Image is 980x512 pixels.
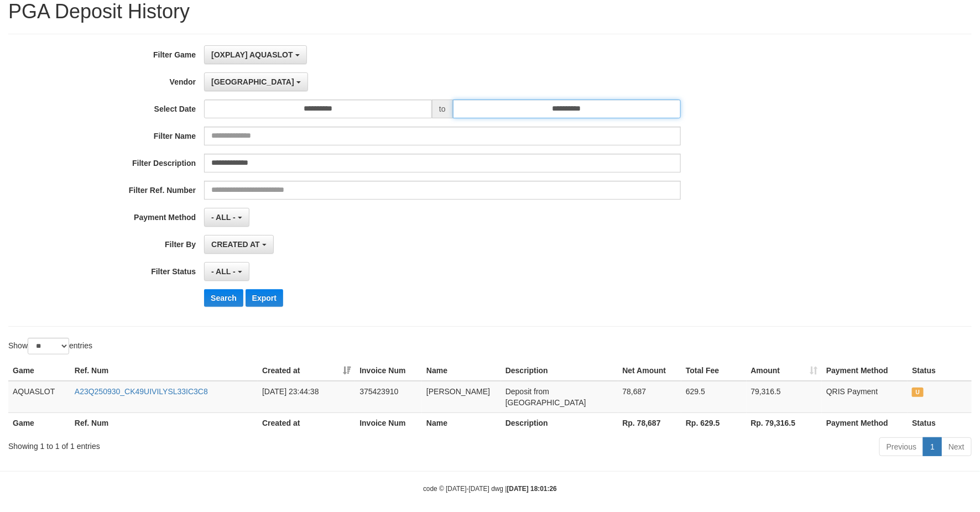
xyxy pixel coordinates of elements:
th: Created at: activate to sort column ascending [258,361,355,381]
button: - ALL - [204,208,249,227]
span: [GEOGRAPHIC_DATA] [211,77,294,86]
small: code © [DATE]-[DATE] dwg | [423,485,557,493]
th: Payment Method [822,361,908,381]
button: - ALL - [204,262,249,281]
span: [OXPLAY] AQUASLOT [211,50,293,59]
td: [PERSON_NAME] [422,381,501,413]
th: Status [908,412,972,433]
button: [GEOGRAPHIC_DATA] [204,72,307,91]
td: Deposit from [GEOGRAPHIC_DATA] [501,381,618,413]
button: Search [204,289,243,307]
button: Export [246,289,283,307]
td: QRIS Payment [822,381,908,413]
a: Previous [879,437,924,456]
button: [OXPLAY] AQUASLOT [204,45,306,64]
a: 1 [923,437,942,456]
span: UNPAID [912,388,923,397]
th: Payment Method [822,412,908,433]
span: to [432,100,453,118]
a: Next [941,437,972,456]
th: Rp. 79,316.5 [747,412,822,433]
th: Created at [258,412,355,433]
th: Status [908,361,972,381]
th: Name [422,412,501,433]
th: Total Fee [681,361,746,381]
th: Rp. 78,687 [618,412,682,433]
th: Description [501,361,618,381]
span: - ALL - [211,213,236,222]
th: Net Amount [618,361,682,381]
th: Amount: activate to sort column ascending [747,361,822,381]
th: Invoice Num [355,361,422,381]
h1: PGA Deposit History [8,1,972,23]
button: CREATED AT [204,235,274,254]
th: Name [422,361,501,381]
td: [DATE] 23:44:38 [258,381,355,413]
td: 79,316.5 [747,381,822,413]
span: CREATED AT [211,240,260,249]
strong: [DATE] 18:01:26 [507,485,557,493]
th: Invoice Num [355,412,422,433]
td: 78,687 [618,381,682,413]
td: 629.5 [681,381,746,413]
th: Description [501,412,618,433]
th: Rp. 629.5 [681,412,746,433]
span: - ALL - [211,267,236,276]
td: 375423910 [355,381,422,413]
